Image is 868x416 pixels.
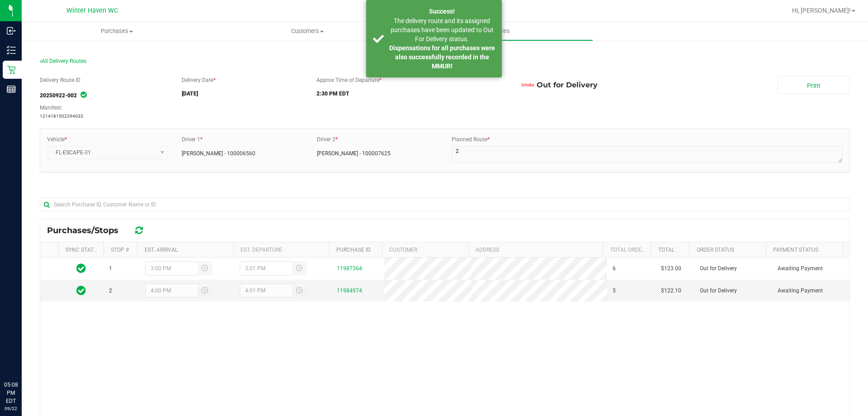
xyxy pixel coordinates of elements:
span: In Sync [80,91,87,99]
iframe: Resource center [9,344,36,371]
p: 05:08 PM EDT [4,381,18,405]
inline-svg: Retail [7,65,16,74]
span: 6 [613,264,616,273]
span: In Sync [76,284,86,297]
div: Success! [389,7,495,16]
span: Purchases [22,27,212,35]
span: Winter Haven WC [66,7,118,14]
a: Order Status [697,247,734,253]
label: Driver 2 [317,135,338,143]
span: 5 [613,287,616,295]
div: Manifest: [40,104,166,112]
label: Driver 1 [182,135,203,143]
span: 1214181502294033 [40,104,168,119]
a: Total [658,247,675,253]
span: Hi, [PERSON_NAME]! [792,7,851,14]
span: The delivery route and its assigned purchases have been updated to Out For Delivery status. [391,17,494,43]
span: $123.00 [661,264,681,273]
span: Awaiting Payment [778,264,823,273]
span: In Sync [76,262,86,275]
label: Vehicle [47,135,67,143]
p: 09/22 [4,405,18,412]
span: Out for Delivery [700,287,737,295]
th: Customer [382,242,468,258]
input: Search Purchase ID, Customer Name or ID [40,198,850,211]
strong: Dispensations for all purchases were also successfully recorded in the MMUR! [389,44,495,70]
span: Out for Delivery [519,76,598,94]
a: Est. Arrival [145,247,178,253]
iframe: Resource center unread badge [27,342,38,353]
label: Delivery Route ID [40,76,80,84]
a: 11984974 [337,287,362,294]
button: Undo [519,76,537,94]
inline-svg: Reports [7,85,16,94]
span: 1 [109,264,112,273]
span: [PERSON_NAME] - 100006560 [182,149,255,158]
inline-svg: Inbound [7,26,16,35]
th: Est. Departure [233,242,329,258]
span: Awaiting Payment [778,287,823,295]
span: Customers [212,27,402,35]
a: Sync Status [66,247,100,253]
h5: 2:30 PM EDT [316,91,505,97]
a: Purchases [22,22,212,41]
a: Payment Status [773,247,818,253]
h5: [DATE] [182,91,303,97]
a: Print Manifest [778,76,850,94]
th: Address [468,242,603,258]
span: Out for Delivery [700,264,737,273]
span: $122.10 [661,287,681,295]
a: Stop # [111,247,129,253]
inline-svg: Inventory [7,46,16,55]
span: [PERSON_NAME] - 100007625 [317,149,391,158]
th: Total Order Lines [603,242,651,258]
label: Planned Route [452,135,490,143]
span: Purchases/Stops [47,225,127,235]
a: Purchase ID [336,247,371,253]
label: Approx Time of Departure [316,76,382,84]
strong: 20250922-002 [40,92,77,99]
span: 2 [109,287,112,295]
a: 11987364 [337,265,362,272]
a: Customers [212,22,402,41]
label: Delivery Date [182,76,216,84]
span: All Delivery Routes [40,58,86,64]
